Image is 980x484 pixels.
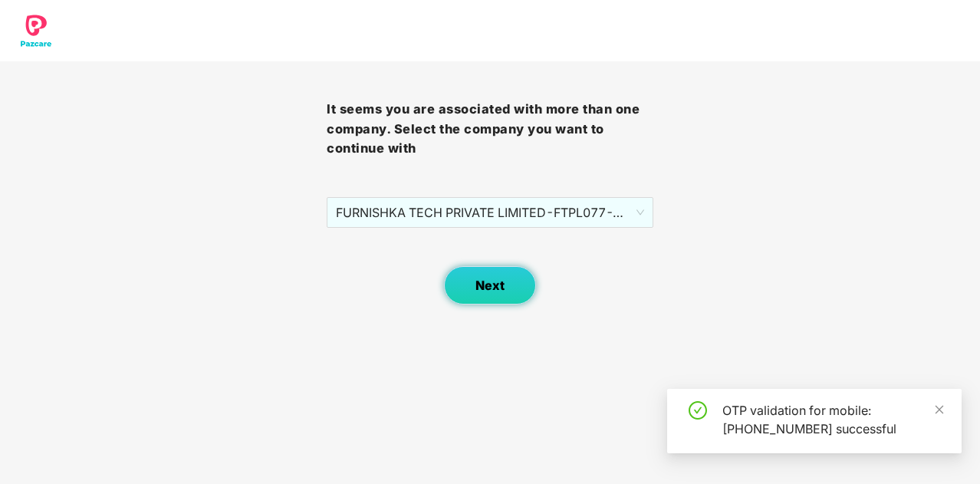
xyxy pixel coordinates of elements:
[689,401,707,420] span: check-circle
[327,100,653,159] h3: It seems you are associated with more than one company. Select the company you want to continue with
[934,404,945,415] span: close
[475,278,505,293] span: Next
[722,401,943,438] div: OTP validation for mobile: [PHONE_NUMBER] successful
[336,198,644,227] span: FURNISHKA TECH PRIVATE LIMITED - FTPL077 - ADMIN
[444,266,536,305] button: Next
